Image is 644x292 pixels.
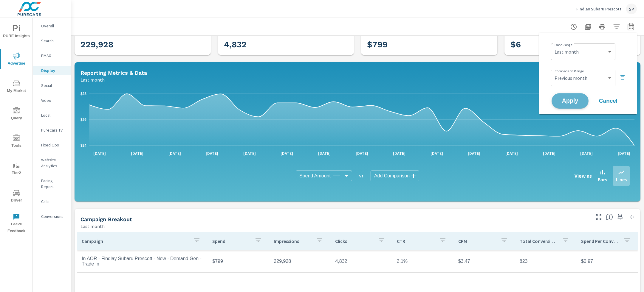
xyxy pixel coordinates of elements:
p: Fixed Ops [41,142,66,148]
p: [DATE] [352,150,372,156]
td: $0.97 [576,254,638,269]
p: [DATE] [614,150,634,156]
p: Pacing Report [41,178,66,190]
div: PMAX [33,51,71,60]
span: My Market [2,80,31,94]
p: Social [41,82,66,88]
button: Minimize Widget [627,212,637,222]
p: [DATE] [89,150,110,156]
td: 4,832 [330,254,392,269]
div: Video [33,96,71,105]
div: PureCars TV [33,126,71,135]
h3: $799 [367,40,491,50]
button: Print Report [596,21,608,33]
span: Cancel [596,98,620,104]
span: Query [2,107,31,122]
p: Local [41,112,66,118]
p: Lines [616,176,627,183]
div: Calls [33,197,71,206]
td: 823 [515,254,576,269]
span: Tier2 [2,162,31,177]
p: CTR [397,238,434,244]
h5: Reporting Metrics & Data [80,70,147,76]
p: Video [41,97,66,103]
span: Spend Amount [299,173,331,179]
text: $24 [80,143,86,148]
div: nav menu [0,18,32,237]
p: Spend Per Conversion [581,238,619,244]
p: Findlay Subaru Prescott [576,6,621,12]
div: Social [33,81,71,90]
p: [DATE] [239,150,260,156]
td: 2.1% [392,254,453,269]
p: [DATE] [576,150,597,156]
button: Make Fullscreen [594,212,603,222]
span: Advertise [2,52,31,67]
div: Website Analytics [33,155,71,170]
td: In AOR - Findlay Subaru Prescott - New - Demand Gen - Trade In [77,251,208,271]
div: Pacing Report [33,176,71,191]
p: PMAX [41,53,66,59]
button: "Export Report to PDF" [582,21,594,33]
p: Calls [41,199,66,204]
p: [DATE] [501,150,522,156]
p: [DATE] [314,150,335,156]
p: [DATE] [464,150,484,156]
button: Apply [552,93,589,109]
div: Search [33,36,71,45]
div: Conversions [33,212,71,221]
p: Clicks [335,238,373,244]
p: [DATE] [539,150,560,156]
h3: 4,832 [224,40,348,50]
p: [DATE] [426,150,447,156]
span: PURE Insights [2,25,31,40]
p: CPM [458,238,496,244]
p: [DATE] [389,150,410,156]
text: $28 [80,92,86,96]
div: Add Comparison [371,171,419,181]
p: Last month [80,76,105,83]
button: Select Date Range [625,21,637,33]
p: [DATE] [276,150,297,156]
p: Website Analytics [41,157,66,169]
h6: View as [575,173,592,179]
h3: $6 [510,40,635,50]
td: 229,928 [269,254,330,269]
p: PureCars TV [41,127,66,133]
text: $26 [80,118,86,122]
span: Save this to your personalized report [615,212,625,222]
button: Apply Filters [611,21,623,33]
p: Impressions [274,238,311,244]
div: Display [33,66,71,75]
p: Overall [41,23,66,29]
p: [DATE] [127,150,148,156]
div: SP [626,4,637,14]
span: Add Comparison [374,173,410,179]
p: [DATE] [164,150,185,156]
p: Campaign [82,238,188,244]
p: Total Conversions [520,238,557,244]
h5: Campaign Breakout [80,216,132,222]
p: Spend [212,238,250,244]
h3: 229,928 [80,40,205,50]
div: Local [33,111,71,120]
p: Last month [80,223,105,230]
p: Conversions [41,213,66,219]
p: [DATE] [202,150,222,156]
div: Overall [33,21,71,30]
span: Driver [2,189,31,204]
td: $3.47 [453,254,515,269]
div: Fixed Ops [33,140,71,149]
div: Spend Amount [296,171,352,181]
p: Bars [598,176,607,183]
td: $799 [208,254,269,269]
span: This is a summary of Display performance results by campaign. Each column can be sorted. [606,213,613,221]
button: Cancel [590,93,626,108]
span: Leave Feedback [2,213,31,235]
span: Tools [2,135,31,149]
p: vs [352,173,371,179]
p: Display [41,68,66,74]
span: Apply [558,98,582,104]
p: Search [41,38,66,44]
